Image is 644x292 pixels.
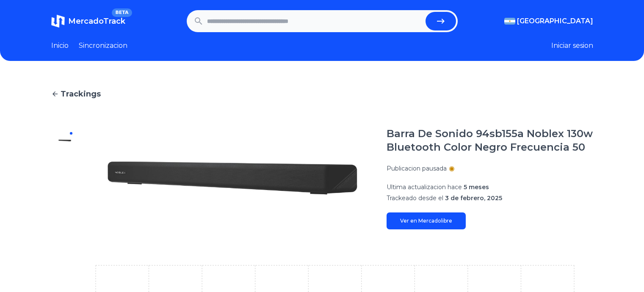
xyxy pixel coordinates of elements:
[387,212,466,229] a: Ver en Mercadolibre
[464,183,489,191] span: 5 meses
[51,14,65,28] img: MercadoTrack
[51,14,125,28] a: MercadoTrackBETA
[445,194,502,202] span: 3 de febrero, 2025
[517,16,593,26] span: [GEOGRAPHIC_DATA]
[51,41,69,51] a: Inicio
[504,18,515,25] img: Argentina
[387,183,462,191] span: Ultima actualizacion hace
[79,41,127,51] a: Sincronizacion
[58,134,72,147] img: Barra De Sonido 94sb155a Noblex 130w Bluetooth Color Negro Frecuencia 50
[112,8,132,17] span: BETA
[68,17,125,26] span: MercadoTrack
[504,16,593,26] button: [GEOGRAPHIC_DATA]
[387,194,443,202] span: Trackeado desde el
[551,41,593,51] button: Iniciar sesion
[387,127,593,154] h1: Barra De Sonido 94sb155a Noblex 130w Bluetooth Color Negro Frecuencia 50
[51,88,593,100] a: Trackings
[387,164,447,173] p: Publicacion pausada
[61,88,101,100] span: Trackings
[95,127,370,229] img: Barra De Sonido 94sb155a Noblex 130w Bluetooth Color Negro Frecuencia 50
